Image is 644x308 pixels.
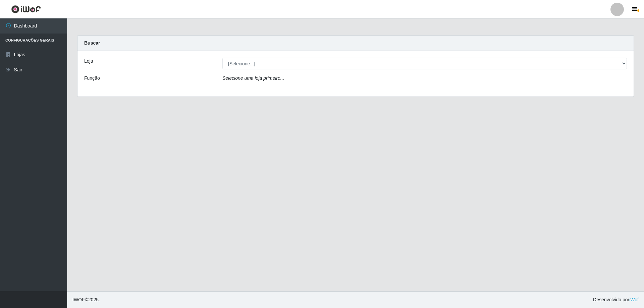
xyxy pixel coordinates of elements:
label: Função [84,75,100,82]
i: Selecione uma loja primeiro... [222,75,284,81]
span: IWOF [72,297,85,302]
strong: Buscar [84,40,100,46]
span: © 2025 . [72,296,100,303]
span: Desenvolvido por [593,296,639,303]
a: iWof [629,297,639,302]
img: CoreUI Logo [11,5,41,13]
label: Loja [84,58,93,65]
